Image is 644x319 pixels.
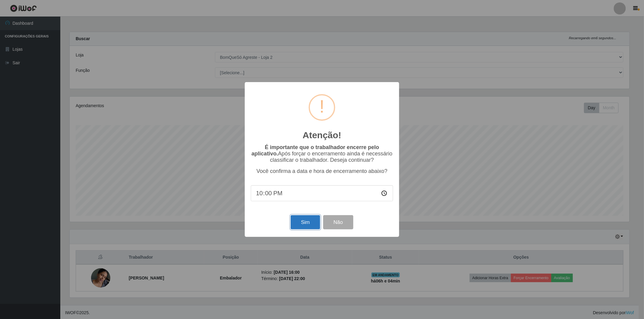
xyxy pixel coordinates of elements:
h2: Atenção! [303,130,341,141]
button: Não [323,215,353,229]
button: Sim [291,215,320,229]
p: Você confirma a data e hora de encerramento abaixo? [251,168,393,174]
b: É importante que o trabalhador encerre pelo aplicativo. [251,144,379,157]
p: Após forçar o encerramento ainda é necessário classificar o trabalhador. Deseja continuar? [251,144,393,163]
